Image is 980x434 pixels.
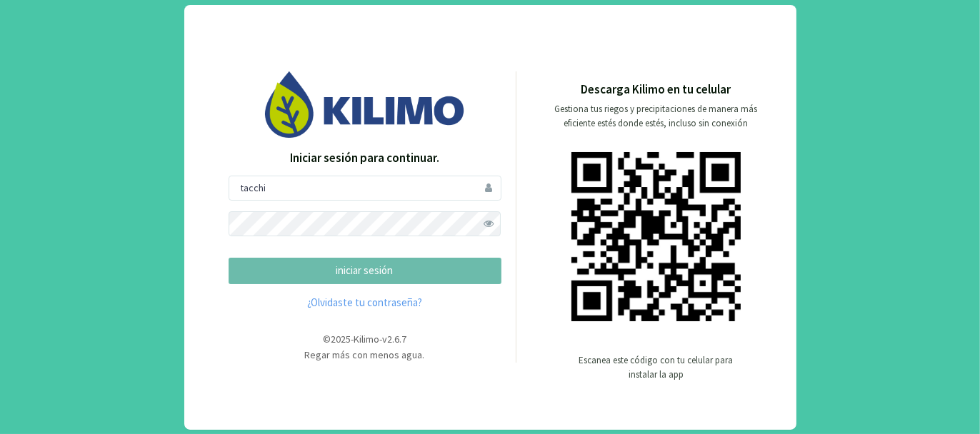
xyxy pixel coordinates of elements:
[265,71,465,138] img: Image
[578,353,735,382] p: Escanea este código con tu celular para instalar la app
[331,333,351,345] span: 2025
[323,333,331,345] span: ©
[581,81,731,99] p: Descarga Kilimo en tu celular
[571,152,741,321] img: qr code
[229,149,501,168] p: Iniciar sesión para continuar.
[229,295,501,311] a: ¿Olvidaste tu contraseña?
[305,348,425,361] span: Regar más con menos agua.
[379,333,382,345] span: -
[351,333,354,345] span: -
[241,263,489,279] p: iniciar sesión
[382,333,406,345] span: v2.6.7
[354,333,379,345] span: Kilimo
[546,102,766,131] p: Gestiona tus riegos y precipitaciones de manera más eficiente estés donde estés, incluso sin cone...
[229,176,501,201] input: Usuario
[229,258,501,284] button: iniciar sesión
